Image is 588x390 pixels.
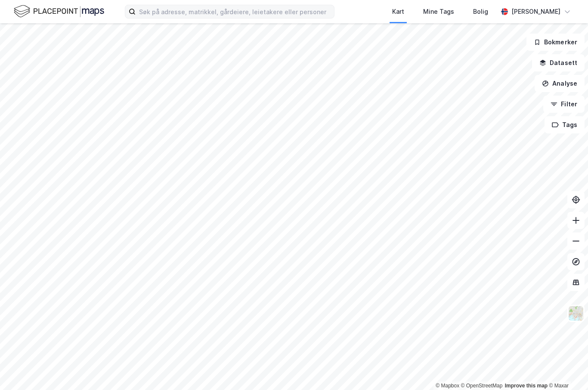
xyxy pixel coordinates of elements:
div: Bolig [473,6,488,17]
div: Kontrollprogram for chat [545,349,588,390]
input: Søk på adresse, matrikkel, gårdeiere, leietakere eller personer [136,5,334,18]
a: OpenStreetMap [461,383,503,389]
button: Bokmerker [526,34,585,51]
button: Analyse [535,75,585,92]
div: Kart [392,6,404,17]
img: Z [568,305,584,322]
div: [PERSON_NAME] [511,6,560,17]
img: logo.f888ab2527a4732fd821a326f86c7f29.svg [14,4,104,19]
a: Mapbox [436,383,459,389]
button: Datasett [532,54,585,71]
button: Tags [545,116,585,133]
div: Mine Tags [423,6,454,17]
iframe: Chat Widget [545,349,588,390]
a: Improve this map [505,383,548,389]
button: Filter [543,96,585,113]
